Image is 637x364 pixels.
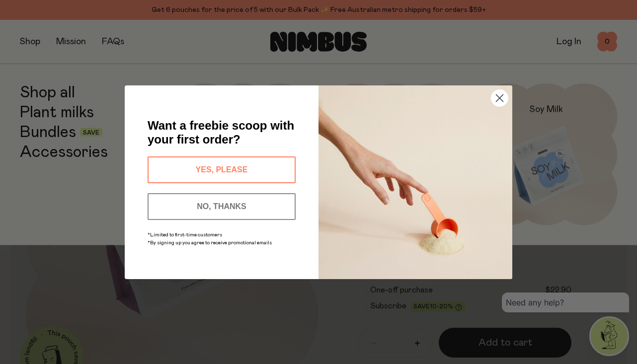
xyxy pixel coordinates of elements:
span: Want a freebie scoop with your first order? [148,119,294,146]
span: *By signing up you agree to receive promotional emails [148,240,272,245]
button: YES, PLEASE [148,156,296,183]
img: c0d45117-8e62-4a02-9742-374a5db49d45.jpeg [318,85,512,279]
button: Close dialog [491,89,508,107]
span: *Limited to first-time customers [148,232,222,237]
button: NO, THANKS [148,193,296,220]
